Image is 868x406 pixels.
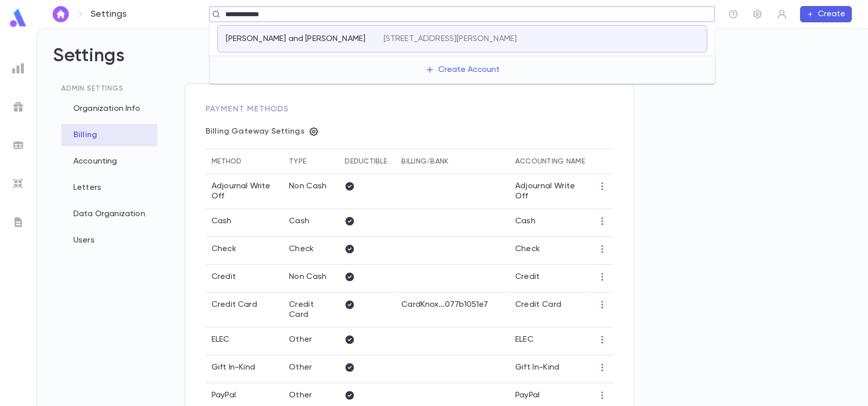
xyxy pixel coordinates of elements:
[205,149,283,174] th: Method
[212,300,257,310] p: Credit Card
[283,174,339,209] td: Non Cash
[61,203,157,225] div: Data Organization
[205,105,288,113] span: Payment Methods
[509,149,591,174] th: Accounting Name
[800,6,852,22] button: Create
[61,150,157,173] div: Accounting
[12,139,24,151] img: batches_grey.339ca447c9d9533ef1741baa751efc33.svg
[283,328,339,355] td: Other
[509,328,591,355] td: ELEC
[61,229,157,252] div: Users
[61,85,123,92] span: Admin Settings
[283,265,339,293] td: Non Cash
[339,149,395,174] th: Deductible
[509,237,591,265] td: Check
[12,216,24,228] img: letters_grey.7941b92b52307dd3b8a917253454ce1c.svg
[283,209,339,237] td: Cash
[61,177,157,199] div: Letters
[12,62,24,74] img: reports_grey.c525e4749d1bce6a11f5fe2a8de1b229.svg
[283,149,339,174] th: Type
[509,355,591,383] td: Gift In-Kind
[417,60,508,79] button: Create Account
[205,127,305,137] p: Billing Gateway Settings
[212,216,232,226] p: Cash
[61,98,157,120] div: Organization Info
[283,355,339,383] td: Other
[509,209,591,237] td: Cash
[384,34,517,44] p: [STREET_ADDRESS][PERSON_NAME]
[212,390,236,400] p: PayPal
[395,149,509,174] th: Billing/Bank
[283,237,339,265] td: Check
[53,45,852,84] h2: Settings
[401,300,503,310] p: CardKnox ... 077b1051e7
[212,335,230,345] p: ELEC
[212,272,236,282] p: Credit
[509,265,591,293] td: Credit
[212,244,236,254] p: Check
[226,34,365,44] p: [PERSON_NAME] and [PERSON_NAME]
[509,174,591,209] td: Adjournal Write Off
[12,178,24,190] img: imports_grey.530a8a0e642e233f2baf0ef88e8c9fcb.svg
[509,293,591,328] td: Credit Card
[8,8,28,28] img: logo
[212,362,255,373] p: Gift In-Kind
[212,181,277,201] p: Adjournal Write Off
[55,10,67,18] img: home_white.a664292cf8c1dea59945f0da9f25487c.svg
[283,293,339,328] td: Credit Card
[12,101,24,113] img: campaigns_grey.99e729a5f7ee94e3726e6486bddda8f1.svg
[91,9,127,20] p: Settings
[61,124,157,146] div: Billing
